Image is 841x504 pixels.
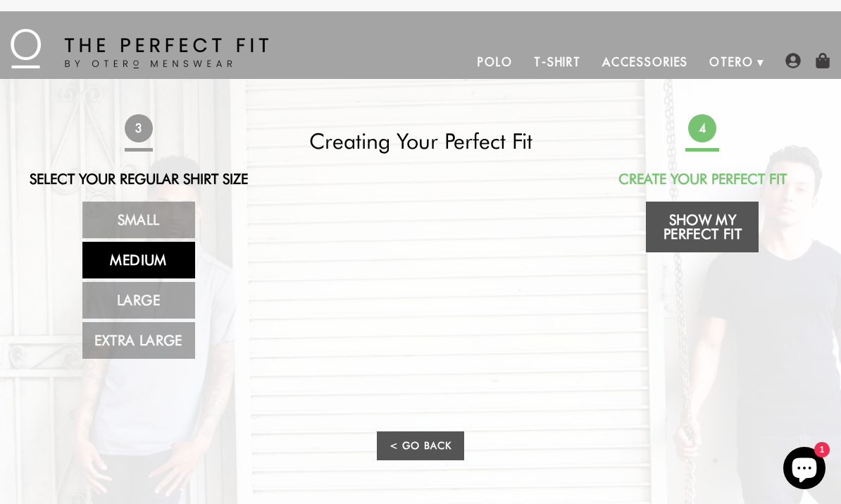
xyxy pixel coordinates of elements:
a: < Go Back [377,431,464,460]
a: T-Shirt [523,45,592,79]
h2: Select Your Regular Shirt Size [18,171,259,188]
a: Show My Perfect Fit [646,202,759,252]
a: Otero [699,45,764,79]
img: The Perfect Fit - by Otero Menswear - Logo [11,29,268,68]
a: Medium [82,242,195,278]
a: Polo [467,45,523,79]
a: Accessories [592,45,699,79]
a: Large [82,282,195,319]
h2: Creating Your Perfect Fit [299,128,541,154]
img: shopping-bag-icon.png [815,53,830,68]
inbox-online-store-chat: Shopify online store chat [779,447,830,493]
a: Small [82,202,195,238]
img: user-account-icon.png [785,53,801,68]
a: Extra Large [82,322,195,359]
span: 3 [123,113,154,144]
span: 4 [687,113,718,144]
h2: Create Your Perfect Fit [582,171,823,188]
